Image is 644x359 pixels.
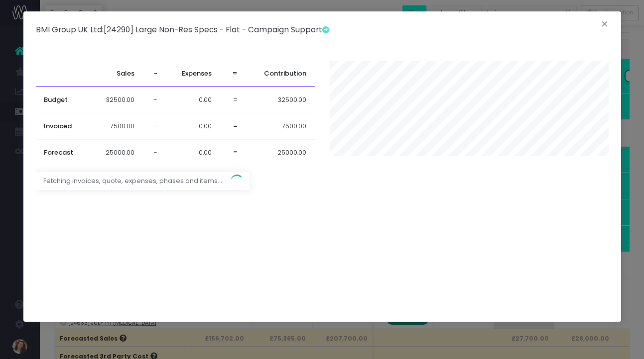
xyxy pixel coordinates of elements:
[166,140,220,166] td: 0.00
[142,87,166,113] td: -
[166,113,220,140] td: 0.00
[104,24,329,35] span: [24290] Large Non-Res Specs - Flat - Campaign Support
[166,61,220,87] th: Expenses
[89,113,142,140] td: 7500.00
[246,61,315,87] th: Contribution
[246,113,315,140] td: 7500.00
[246,140,315,166] td: 25000.00
[89,87,142,113] td: 32500.00
[36,24,329,35] h5: :
[36,113,90,140] th: Invoiced
[142,113,166,140] td: -
[36,172,230,190] span: Fetching invoices, quote, expenses, phases and items...
[36,87,90,113] th: Budget
[142,140,166,166] td: -
[220,113,246,140] td: =
[166,87,220,113] td: 0.00
[36,140,90,166] th: Forecast
[220,140,246,166] td: =
[246,87,315,113] td: 32500.00
[142,61,166,87] th: -
[36,24,102,35] span: BMI Group UK Ltd
[220,61,246,87] th: =
[89,61,142,87] th: Sales
[89,140,142,166] td: 25000.00
[594,17,615,33] button: Close
[220,87,246,113] td: =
